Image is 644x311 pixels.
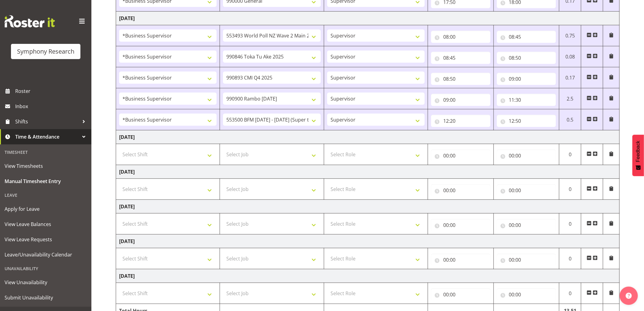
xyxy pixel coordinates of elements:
[559,144,581,165] td: 0
[15,117,79,126] span: Shifts
[2,201,90,217] a: Apply for Leave
[2,174,90,189] a: Manual Timesheet Entry
[497,31,556,43] input: Click to select...
[5,220,87,229] span: View Leave Balances
[559,25,581,46] td: 0.75
[116,12,620,25] td: [DATE]
[431,31,490,43] input: Click to select...
[559,67,581,88] td: 0.17
[116,269,620,283] td: [DATE]
[116,165,620,179] td: [DATE]
[497,150,556,162] input: Click to select...
[2,146,90,158] div: Timesheet
[2,189,90,201] div: Leave
[497,94,556,106] input: Click to select...
[497,52,556,64] input: Click to select...
[632,135,644,176] button: Feedback - Show survey
[497,219,556,231] input: Click to select...
[116,200,620,214] td: [DATE]
[116,235,620,248] td: [DATE]
[559,283,581,304] td: 0
[431,52,490,64] input: Click to select...
[2,262,90,275] div: Unavailability
[5,15,55,27] img: Rosterit website logo
[5,161,87,171] span: View Timesheets
[2,158,90,174] a: View Timesheets
[17,47,74,56] div: Symphony Research
[2,217,90,232] a: View Leave Balances
[497,115,556,127] input: Click to select...
[5,177,87,186] span: Manual Timesheet Entry
[5,250,87,259] span: Leave/Unavailability Calendar
[2,247,90,262] a: Leave/Unavailability Calendar
[15,102,88,111] span: Inbox
[497,288,556,301] input: Click to select...
[559,109,581,130] td: 0.5
[559,88,581,109] td: 2.5
[431,219,490,231] input: Click to select...
[559,214,581,235] td: 0
[497,254,556,266] input: Click to select...
[431,115,490,127] input: Click to select...
[2,275,90,290] a: View Unavailability
[15,87,88,96] span: Roster
[2,290,90,305] a: Submit Unavailability
[559,46,581,67] td: 0.08
[431,150,490,162] input: Click to select...
[431,254,490,266] input: Click to select...
[431,94,490,106] input: Click to select...
[5,204,87,214] span: Apply for Leave
[626,293,632,299] img: help-xxl-2.png
[5,293,87,302] span: Submit Unavailability
[5,235,87,244] span: View Leave Requests
[431,288,490,301] input: Click to select...
[15,132,79,141] span: Time & Attendance
[2,232,90,247] a: View Leave Requests
[431,184,490,196] input: Click to select...
[559,248,581,269] td: 0
[559,179,581,200] td: 0
[5,278,87,287] span: View Unavailability
[497,73,556,85] input: Click to select...
[116,130,620,144] td: [DATE]
[431,73,490,85] input: Click to select...
[635,141,641,162] span: Feedback
[497,184,556,196] input: Click to select...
